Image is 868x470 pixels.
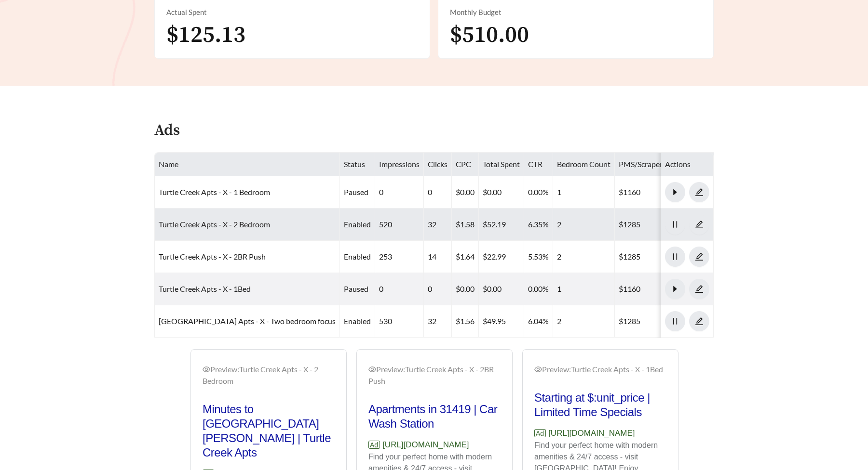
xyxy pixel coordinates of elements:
[690,285,709,293] span: edit
[166,21,245,50] span: $125.13
[534,366,542,373] span: eye
[159,284,251,293] a: Turtle Creek Apts - X - 1Bed
[524,241,553,273] td: 5.53%
[375,241,424,273] td: 253
[368,366,376,373] span: eye
[689,311,709,331] button: edit
[665,311,685,331] button: pause
[689,284,709,293] a: edit
[689,247,709,267] button: edit
[689,187,709,196] a: edit
[528,159,542,169] span: CTR
[690,220,709,229] span: edit
[344,220,371,229] span: enabled
[615,209,702,241] td: $1285
[203,402,335,460] h2: Minutes to [GEOGRAPHIC_DATA][PERSON_NAME] | Turtle Creek Apts
[375,305,424,338] td: 530
[534,391,666,419] h2: Starting at $:unit_price | Limited Time Specials
[368,441,380,449] span: Ad
[690,252,709,261] span: edit
[553,176,615,209] td: 1
[452,241,479,273] td: $1.64
[479,305,524,338] td: $49.95
[665,279,685,299] button: caret-right
[452,176,479,209] td: $0.00
[479,176,524,209] td: $0.00
[424,209,452,241] td: 32
[159,252,266,261] a: Turtle Creek Apts - X - 2BR Push
[452,209,479,241] td: $1.58
[665,188,685,196] span: caret-right
[553,153,615,176] th: Bedroom Count
[553,209,615,241] td: 2
[375,153,424,176] th: Impressions
[534,364,666,375] div: Preview: Turtle Creek Apts - X - 1Bed
[524,305,553,338] td: 6.04%
[203,366,210,373] span: eye
[154,122,180,139] h4: Ads
[690,188,709,196] span: edit
[665,317,685,326] span: pause
[689,316,709,326] a: edit
[203,364,335,387] div: Preview: Turtle Creek Apts - X - 2 Bedroom
[615,176,702,209] td: $1160
[344,284,368,293] span: paused
[524,273,553,305] td: 0.00%
[689,279,709,299] button: edit
[424,153,452,176] th: Clicks
[368,439,501,451] p: [URL][DOMAIN_NAME]
[159,316,336,326] a: [GEOGRAPHIC_DATA] Apts - X - Two bedroom focus
[452,305,479,338] td: $1.56
[450,21,529,50] span: $510.00
[534,427,666,440] p: [URL][DOMAIN_NAME]
[424,241,452,273] td: 14
[524,176,553,209] td: 0.00%
[166,7,418,18] div: Actual Spent
[155,153,340,176] th: Name
[615,153,702,176] th: PMS/Scraper Unit Price
[553,273,615,305] td: 1
[690,317,709,326] span: edit
[524,209,553,241] td: 6.35%
[375,273,424,305] td: 0
[479,153,524,176] th: Total Spent
[479,273,524,305] td: $0.00
[479,241,524,273] td: $22.99
[375,209,424,241] td: 520
[615,241,702,273] td: $1285
[424,176,452,209] td: 0
[344,316,371,326] span: enabled
[665,214,685,235] button: pause
[456,159,471,169] span: CPC
[689,220,709,229] a: edit
[661,153,714,176] th: Actions
[159,187,270,196] a: Turtle Creek Apts - X - 1 Bedroom
[368,402,501,431] h2: Apartments in 31419 | Car Wash Station
[615,273,702,305] td: $1160
[665,220,685,229] span: pause
[344,187,368,196] span: paused
[615,305,702,338] td: $1285
[665,285,685,293] span: caret-right
[689,214,709,235] button: edit
[424,273,452,305] td: 0
[665,252,685,261] span: pause
[159,220,270,229] a: Turtle Creek Apts - X - 2 Bedroom
[340,153,375,176] th: Status
[450,7,702,18] div: Monthly Budget
[424,305,452,338] td: 32
[553,305,615,338] td: 2
[665,182,685,202] button: caret-right
[479,209,524,241] td: $52.19
[344,252,371,261] span: enabled
[665,247,685,267] button: pause
[368,364,501,387] div: Preview: Turtle Creek Apts - X - 2BR Push
[689,252,709,261] a: edit
[452,273,479,305] td: $0.00
[553,241,615,273] td: 2
[534,429,546,437] span: Ad
[375,176,424,209] td: 0
[689,182,709,202] button: edit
